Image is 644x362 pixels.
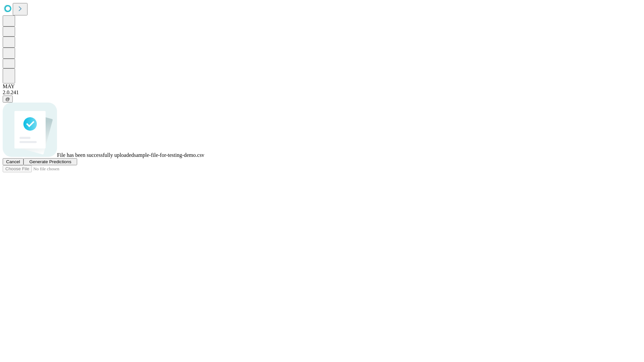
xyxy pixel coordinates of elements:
div: MAY [3,83,641,89]
button: @ [3,96,13,103]
span: sample-file-for-testing-demo.csv [134,152,204,158]
span: Cancel [6,159,20,164]
div: 2.0.241 [3,89,641,96]
span: File has been successfully uploaded [57,152,134,158]
button: Generate Predictions [23,158,77,165]
span: @ [5,97,10,102]
button: Cancel [3,158,23,165]
span: Generate Predictions [29,159,71,164]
